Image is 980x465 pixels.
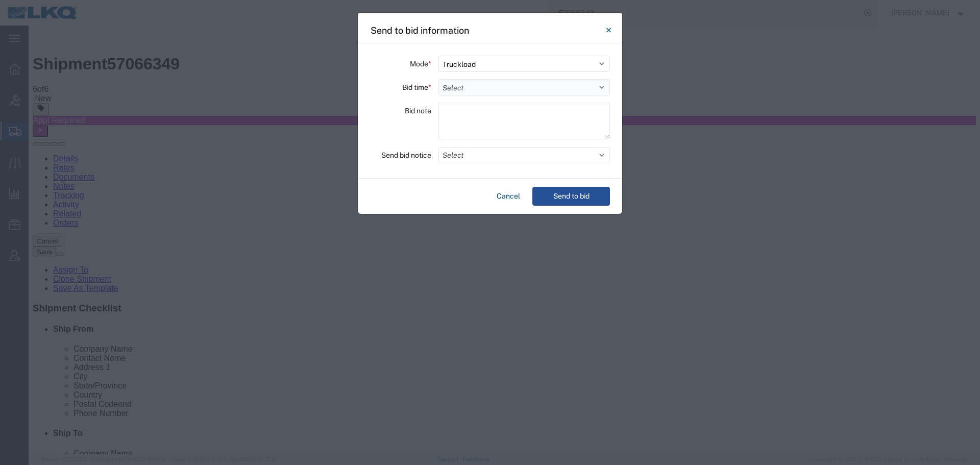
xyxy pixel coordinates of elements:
label: Mode [410,56,431,72]
button: Cancel [493,187,524,206]
button: Select [438,147,610,163]
label: Send bid notice [381,147,431,163]
label: Bid note [405,103,431,119]
button: Close [598,20,619,40]
label: Bid time [402,79,431,95]
h4: Send to bid information [371,23,469,37]
button: Send to bid [532,187,610,206]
